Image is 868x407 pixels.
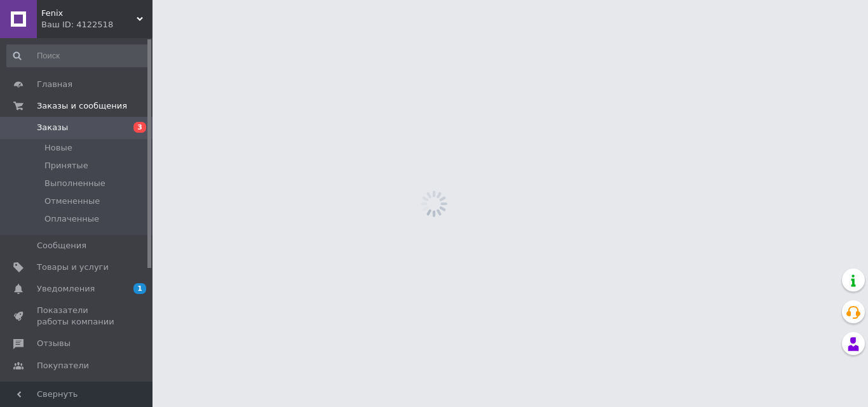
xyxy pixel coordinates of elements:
span: Покупатели [37,360,89,371]
span: 3 [133,122,146,133]
input: Поиск [6,44,150,67]
span: 1 [133,283,146,294]
span: Оплаченные [44,213,99,225]
span: Выполненные [44,178,105,189]
span: Принятые [44,160,88,171]
span: Товары и услуги [37,262,109,273]
div: Ваш ID: 4122518 [41,19,153,30]
span: Отзывы [37,338,71,349]
span: Заказы и сообщения [37,100,127,112]
span: Новые [44,142,72,154]
span: Уведомления [37,283,95,295]
span: Отмененные [44,196,100,207]
span: Заказы [37,122,68,133]
span: Главная [37,79,72,90]
span: Сообщения [37,240,86,251]
span: Fenix [41,8,137,19]
span: Показатели работы компании [37,305,118,328]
